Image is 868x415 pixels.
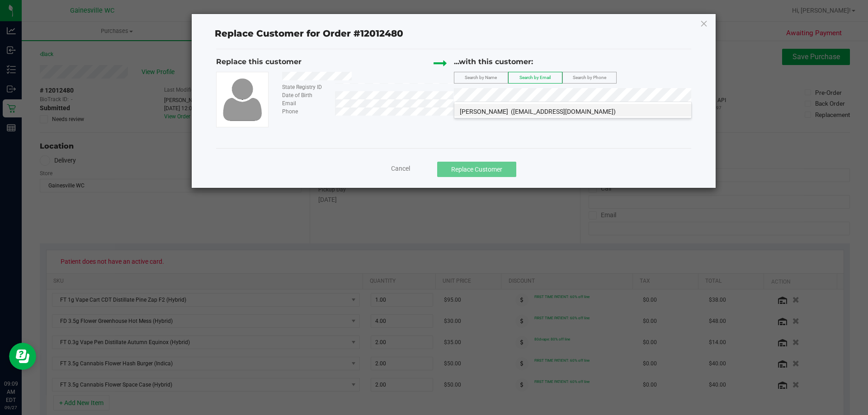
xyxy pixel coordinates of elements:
[573,75,606,80] span: Search by Phone
[218,76,266,123] img: user-icon.png
[437,162,516,177] button: Replace Customer
[454,57,533,66] span: ...with this customer:
[465,75,497,80] span: Search by Name
[519,75,551,80] span: Search by Email
[275,83,335,91] div: State Registry ID
[9,343,36,370] iframe: Resource center
[275,99,335,107] div: Email
[216,57,302,66] span: Replace this customer
[275,107,335,116] div: Phone
[391,165,410,172] span: Cancel
[209,26,409,42] span: Replace Customer for Order #12012480
[275,91,335,99] div: Date of Birth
